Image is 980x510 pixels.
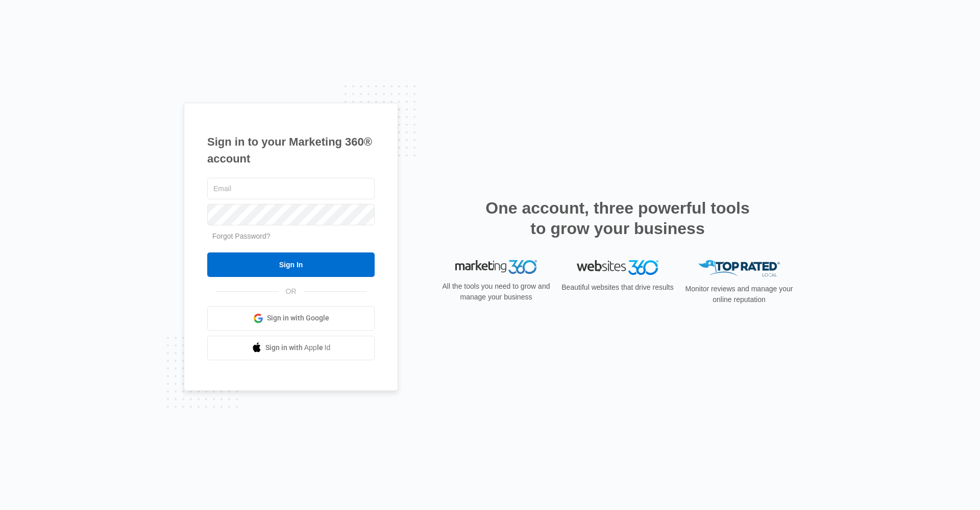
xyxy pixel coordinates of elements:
[560,282,675,293] p: Beautiful websites that drive results
[455,260,537,274] img: Marketing 360
[265,342,331,353] span: Sign in with Apple Id
[577,260,658,275] img: Websites 360
[207,252,375,277] input: Sign In
[212,232,271,240] a: Forgot Password?
[207,178,375,199] input: Email
[207,336,375,360] a: Sign in with Apple Id
[482,198,753,239] h2: One account, three powerful tools to grow your business
[207,133,375,167] h1: Sign in to your Marketing 360® account
[698,260,780,277] img: Top Rated Local
[279,286,304,297] span: OR
[267,313,329,323] span: Sign in with Google
[682,284,796,305] p: Monitor reviews and manage your online reputation
[439,281,553,303] p: All the tools you need to grow and manage your business
[207,306,375,331] a: Sign in with Google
